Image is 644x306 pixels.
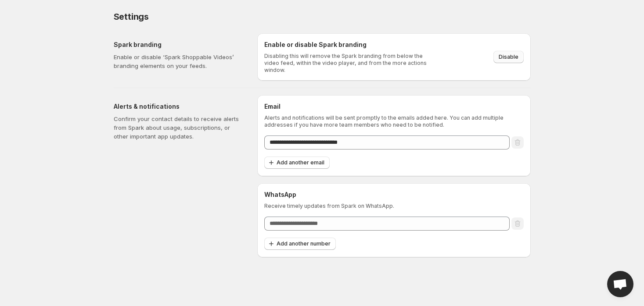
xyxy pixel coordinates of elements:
[264,157,330,169] button: Add another email
[114,102,243,111] h5: Alerts & notifications
[264,203,524,210] p: Receive timely updates from Spark on WhatsApp.
[607,271,633,297] a: Open chat
[499,53,518,60] span: Disable
[114,53,243,70] p: Enable or disable ‘Spark Shoppable Videos’ branding elements on your feeds.
[277,159,324,166] span: Add another email
[264,53,432,74] p: Disabling this will remove the Spark branding from below the video feed, within the video player,...
[264,102,524,111] h6: Email
[114,40,243,49] h5: Spark branding
[114,114,243,141] p: Confirm your contact details to receive alerts from Spark about usage, subscriptions, or other im...
[264,190,524,199] h6: WhatsApp
[264,238,336,250] button: Add another number
[277,240,331,247] span: Add another number
[493,51,524,63] button: Disable
[264,40,432,49] h6: Enable or disable Spark branding
[264,114,524,128] p: Alerts and notifications will be sent promptly to the emails added here. You can add multiple add...
[114,11,149,22] span: Settings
